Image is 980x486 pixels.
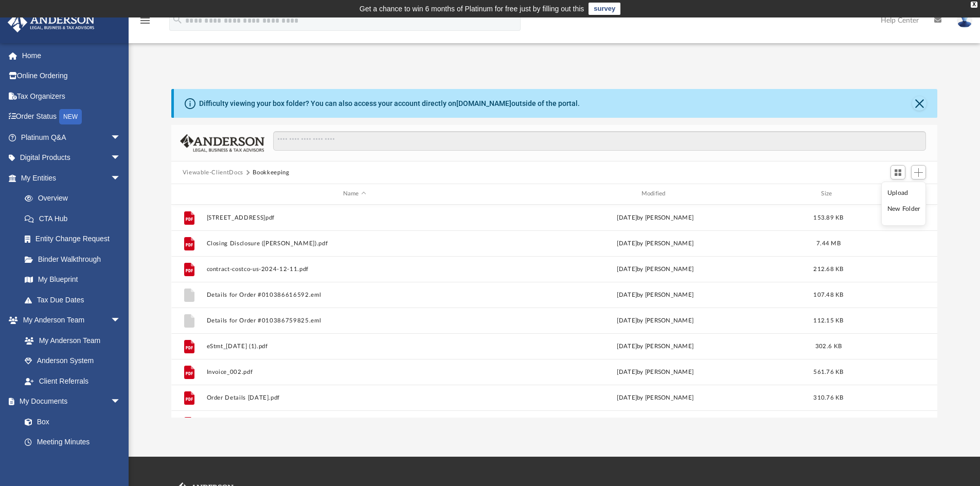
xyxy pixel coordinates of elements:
button: eStmt_[DATE] (1).pdf [206,343,503,350]
a: Home [7,45,136,66]
a: Tax Organizers [7,86,136,106]
div: close [971,2,977,8]
a: Entity Change Request [14,229,136,249]
div: by [PERSON_NAME] [507,393,804,402]
span: arrow_drop_down [111,310,131,331]
div: by [PERSON_NAME] [507,213,804,222]
button: Switch to Grid View [890,165,906,179]
button: Invoice_002.pdf [206,369,503,375]
div: id [176,189,202,199]
div: Size [808,189,849,199]
a: My Anderson Team [14,330,126,351]
i: search [172,14,183,25]
a: survey [589,3,620,15]
span: 153.89 KB [813,214,843,220]
a: [DOMAIN_NAME] [456,99,511,107]
a: Binder Walkthrough [14,249,136,269]
span: 302.6 KB [815,343,842,349]
div: NEW [59,109,82,124]
a: My Anderson Teamarrow_drop_down [7,310,131,331]
li: New Folder [887,204,920,214]
div: by [PERSON_NAME] [507,316,804,325]
button: Bookkeeping [253,168,289,177]
button: Details for Order #010386616592.eml [206,292,503,298]
button: contract-costco-us-2024-12-11.pdf [206,266,503,273]
span: [DATE] [617,369,637,374]
span: 561.76 KB [813,369,843,374]
span: 107.48 KB [813,292,843,297]
span: arrow_drop_down [111,127,131,148]
button: Viewable-ClientDocs [183,168,243,177]
div: Name [206,189,502,199]
button: Add [911,165,926,179]
a: Digital Productsarrow_drop_down [7,148,136,168]
div: Get a chance to win 6 months of Platinum for free just by filling out this [360,3,584,15]
span: [DATE] [617,394,637,400]
input: Search files and folders [273,131,926,151]
div: Difficulty viewing your box folder? You can also access your account directly on outside of the p... [199,98,580,109]
a: My Documentsarrow_drop_down [7,391,131,412]
button: [STREET_ADDRESS]pdf [206,214,503,221]
span: arrow_drop_down [111,391,131,412]
a: menu [139,20,151,27]
a: Meeting Minutes [14,432,131,453]
li: Upload [887,188,920,199]
span: [DATE] [617,214,637,220]
a: Online Ordering [7,66,136,86]
button: Close [912,96,926,111]
a: My Blueprint [14,269,131,290]
i: menu [139,14,151,27]
a: My Entitiesarrow_drop_down [7,168,136,188]
span: [DATE] [617,266,637,272]
div: Modified [507,189,803,199]
span: 112.15 KB [813,317,843,323]
img: Anderson Advisors Platinum Portal [5,12,98,32]
span: arrow_drop_down [111,168,131,189]
span: 7.44 MB [816,240,841,246]
ul: Add [881,182,926,226]
button: Details for Order #010386759825.eml [206,317,503,324]
span: 310.76 KB [813,394,843,400]
a: Client Referrals [14,371,131,391]
div: grid [171,205,938,418]
button: Closing Disclosure ([PERSON_NAME]).pdf [206,240,503,247]
div: by [PERSON_NAME] [507,367,804,376]
span: [DATE] [617,317,637,323]
a: CTA Hub [14,208,136,229]
a: Order StatusNEW [7,106,136,128]
a: Overview [14,188,136,209]
div: id [853,189,925,199]
div: by [PERSON_NAME] [507,264,804,274]
a: Tax Due Dates [14,290,136,310]
span: arrow_drop_down [111,148,131,169]
span: [DATE] [617,292,637,297]
img: User Pic [957,13,972,28]
span: 212.68 KB [813,266,843,272]
a: Box [14,411,126,432]
a: Platinum Q&Aarrow_drop_down [7,127,136,148]
button: Order Details [DATE].pdf [206,394,503,401]
div: [DATE] by [PERSON_NAME] [507,239,804,248]
div: by [PERSON_NAME] [507,290,804,299]
a: Anderson System [14,351,131,371]
div: [DATE] by [PERSON_NAME] [507,341,804,351]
